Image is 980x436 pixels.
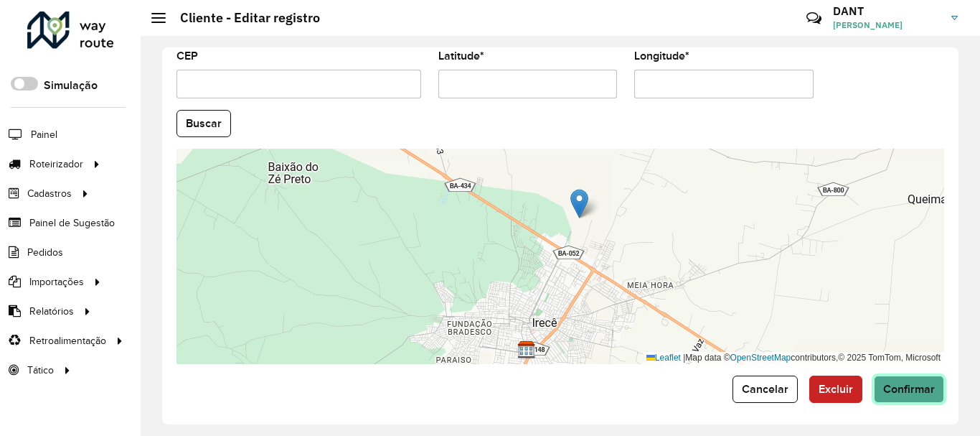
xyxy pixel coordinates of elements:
[643,352,944,364] div: Map data © contributors,© 2025 TomTom, Microsoft
[883,383,935,395] span: Confirmar
[29,274,84,289] span: Importações
[29,215,115,231] span: Painel de Sugestão
[27,186,72,201] span: Cadastros
[27,245,63,260] span: Pedidos
[819,383,853,395] span: Excluir
[730,353,791,363] a: OpenStreetMap
[634,47,689,65] label: Longitude
[44,77,98,94] label: Simulação
[29,333,106,348] span: Retroalimentação
[29,157,83,172] span: Roteirizador
[517,340,536,359] img: Diskol Irece
[570,189,588,218] img: Marker
[166,10,320,26] h2: Cliente - Editar registro
[809,376,862,403] button: Excluir
[438,47,484,65] label: Latitude
[742,383,788,395] span: Cancelar
[798,3,829,34] a: Contato Rápido
[683,353,685,363] span: |
[732,376,798,403] button: Cancelar
[646,353,681,363] a: Leaflet
[27,363,54,378] span: Tático
[874,376,944,403] button: Confirmar
[833,4,941,18] h3: DANT
[29,304,74,319] span: Relatórios
[833,19,941,32] span: [PERSON_NAME]
[31,127,57,142] span: Painel
[176,110,231,137] button: Buscar
[176,47,198,65] label: CEP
